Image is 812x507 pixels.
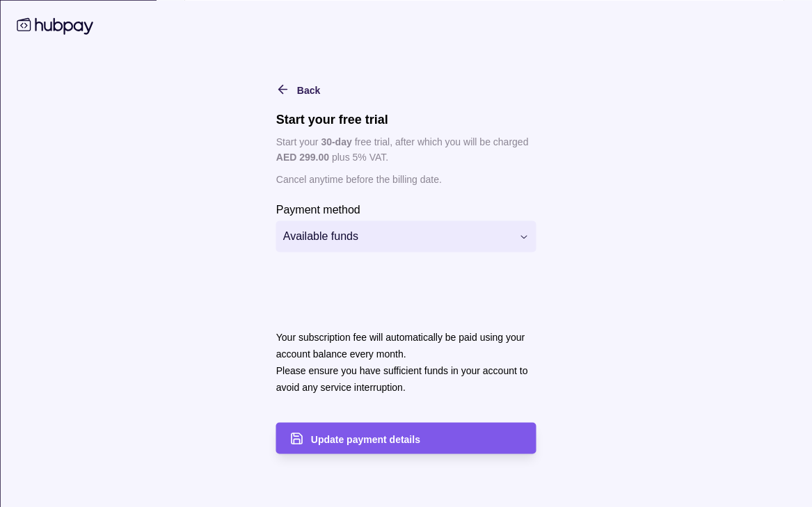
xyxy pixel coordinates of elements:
p: Cancel anytime before the billing date. [276,171,536,186]
p: AED 299.00 [276,151,329,162]
p: Start your free trial, after which you will be charged plus 5% VAT. [276,134,536,164]
p: Payment method [276,203,360,215]
label: Payment method [276,200,360,217]
span: Back [297,84,320,95]
h1: Start your free trial [276,111,536,127]
button: Back [276,81,320,97]
span: Update payment details [311,433,420,444]
button: Update payment details [276,423,536,454]
p: Your subscription fee will automatically be paid using your account balance every month. Please e... [276,332,528,393]
p: 30 -day [321,136,351,147]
